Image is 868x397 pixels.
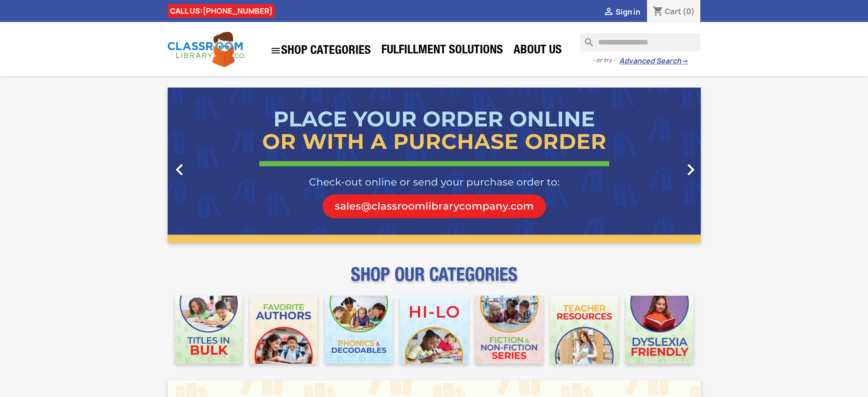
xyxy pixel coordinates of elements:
ul: Carousel container [168,88,701,243]
img: CLC_Dyslexia_Mobile.jpg [626,296,693,364]
span: (0) [683,6,695,16]
a: SHOP CATEGORIES [266,41,375,61]
a:  Sign in [603,7,640,17]
i:  [168,158,191,181]
a: Previous [168,88,248,243]
span: Cart [665,6,681,16]
a: Advanced Search→ [619,57,688,66]
img: CLC_HiLo_Mobile.jpg [400,296,468,364]
i: shopping_cart [652,6,663,17]
img: CLC_Teacher_Resources_Mobile.jpg [550,296,618,364]
a: Next [621,88,701,243]
img: CLC_Favorite_Authors_Mobile.jpg [250,296,318,364]
img: Classroom Library Company [168,32,245,67]
a: [PHONE_NUMBER] [203,6,272,16]
p: SHOP OUR CATEGORIES [168,272,701,288]
i:  [270,45,281,56]
img: CLC_Phonics_And_Decodables_Mobile.jpg [325,296,393,364]
input: Search [580,33,700,52]
img: CLC_Bulk_Mobile.jpg [175,296,243,364]
span: - or try - [592,56,619,65]
a: Fulfillment Solutions [377,42,508,60]
i: search [580,33,591,44]
span: Sign in [616,7,640,17]
img: CLC_Fiction_Nonfiction_Mobile.jpg [475,296,543,364]
span: → [681,57,688,66]
div: CALL US: [168,4,275,18]
i:  [679,158,702,181]
a: About Us [509,42,566,60]
i:  [603,7,614,18]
